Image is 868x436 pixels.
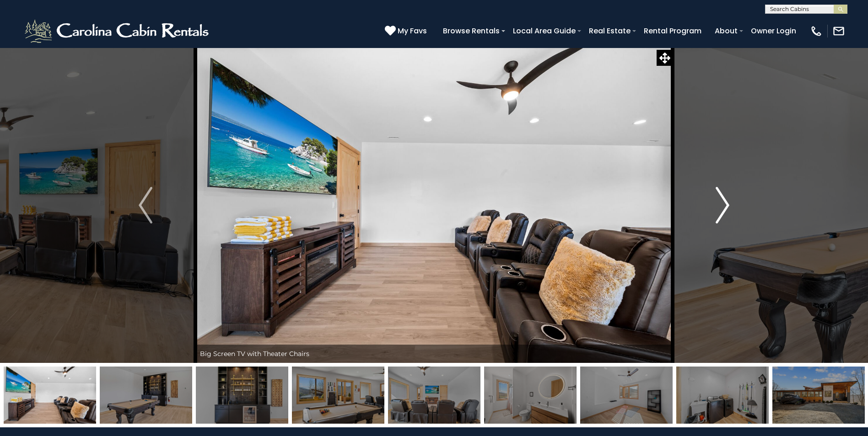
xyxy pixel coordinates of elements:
button: Next [673,48,772,363]
a: Real Estate [584,23,635,39]
img: phone-regular-white.png [810,25,823,37]
img: 167987708 [4,367,96,424]
img: 167987712 [580,367,673,424]
img: 167987701 [292,367,384,424]
a: Owner Login [746,23,801,39]
button: Previous [96,48,195,363]
img: arrow [139,187,152,223]
img: mail-regular-white.png [832,25,845,37]
div: Big Screen TV with Theater Chairs [195,345,673,363]
a: My Favs [385,25,429,37]
a: About [710,23,742,39]
a: Rental Program [639,23,706,39]
img: arrow [716,187,729,223]
img: 167987710 [484,367,577,424]
img: 167987699 [196,367,288,424]
span: My Favs [398,25,427,37]
img: 167987741 [772,367,865,424]
a: Local Area Guide [508,23,580,39]
a: Browse Rentals [438,23,504,39]
img: 167987698 [100,367,192,424]
img: White-1-2.png [23,17,213,45]
img: 167987706 [388,367,480,424]
img: 167987714 [676,367,769,424]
